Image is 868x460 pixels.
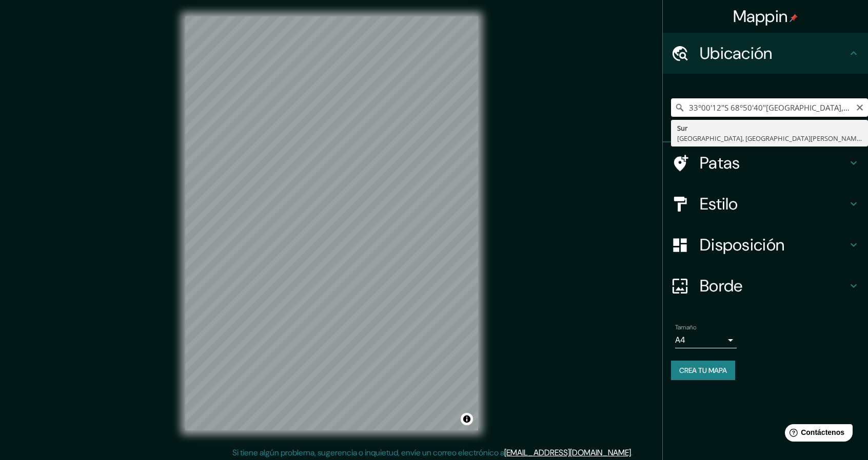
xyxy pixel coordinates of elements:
[790,14,798,22] img: pin-icon.png
[700,234,784,256] font: Disposición
[631,447,633,458] font: .
[185,16,478,430] canvas: Mapa
[663,224,868,265] div: Disposición
[663,183,868,224] div: Estilo
[675,332,737,348] div: A4
[777,420,857,449] iframe: Lanzador de widgets de ayuda
[679,366,727,375] font: Crea tu mapa
[675,334,685,345] font: A4
[700,43,773,64] font: Ubicación
[671,98,868,117] input: Elige tu ciudad o zona
[700,193,738,215] font: Estilo
[663,142,868,183] div: Patas
[856,102,864,112] button: Claro
[677,123,687,133] font: Sur
[700,275,743,297] font: Borde
[633,447,634,458] font: .
[504,447,631,458] a: [EMAIL_ADDRESS][DOMAIN_NAME]
[232,447,504,458] font: Si tiene algún problema, sugerencia o inquietud, envíe un correo electrónico a
[733,6,788,27] font: Mappin
[671,361,735,380] button: Crea tu mapa
[700,152,740,174] font: Patas
[663,33,868,74] div: Ubicación
[634,447,636,458] font: .
[663,265,868,306] div: Borde
[675,323,696,331] font: Tamaño
[461,413,473,425] button: Activar o desactivar atribución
